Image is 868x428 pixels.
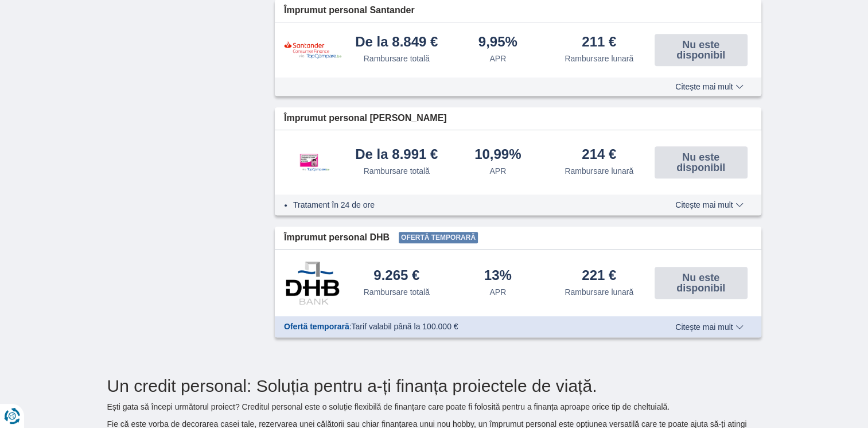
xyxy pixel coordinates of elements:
[284,322,349,331] span: Ofertă temporară
[655,34,748,66] button: Nu este disponibil
[107,376,761,395] h2: Un credit personal: Soluția pentru a-ți finanța proiectele de viață.
[667,322,752,332] button: Citește mai mult
[293,199,647,211] li: Tratament în 24 de ore
[364,286,430,298] div: Rambursare totală
[655,267,748,299] button: Nu este disponibil
[658,152,744,173] span: Nu este disponibil
[675,83,743,91] span: Citește mai mult
[565,165,633,177] div: Rambursare lunară
[284,261,341,305] img: product.pl.alt DHB Bank
[565,53,633,64] div: Rambursare lunară
[489,286,506,298] div: APR
[655,146,748,178] button: Nu este disponibil
[582,267,616,283] font: 221 €
[284,322,458,331] font: :
[658,273,744,293] span: Nu este disponibil
[355,34,438,49] font: De la 8.849 €
[351,322,458,331] span: Tarif valabil până la 100.000 €
[284,4,415,17] span: Împrumut personal Santander
[489,165,506,177] div: APR
[658,40,744,60] span: Nu este disponibil
[582,146,616,162] font: 214 €
[284,231,390,244] span: Împrumut personal DHB
[364,53,430,64] div: Rambursare totală
[364,165,430,177] div: Rambursare totală
[284,142,341,183] img: product.pl.alt Leemans Credite
[582,34,616,49] font: 211 €
[478,34,517,49] font: 9,95%
[667,82,752,91] button: Citește mai mult
[489,53,506,64] div: APR
[565,286,633,298] div: Rambursare lunară
[675,323,743,331] span: Citește mai mult
[484,267,512,283] font: 13%
[667,200,752,209] button: Citește mai mult
[284,112,447,125] span: Împrumut personal [PERSON_NAME]
[373,267,419,283] font: 9.265 €
[107,401,761,413] p: Ești gata să începi următorul proiect? Creditul personal este o soluție flexibilă de finanțare ca...
[399,232,478,243] span: Ofertă temporară
[284,41,341,59] img: product.pl.alt Santander
[355,146,438,162] font: De la 8.991 €
[474,146,521,162] font: 10,99%
[675,201,743,209] span: Citește mai mult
